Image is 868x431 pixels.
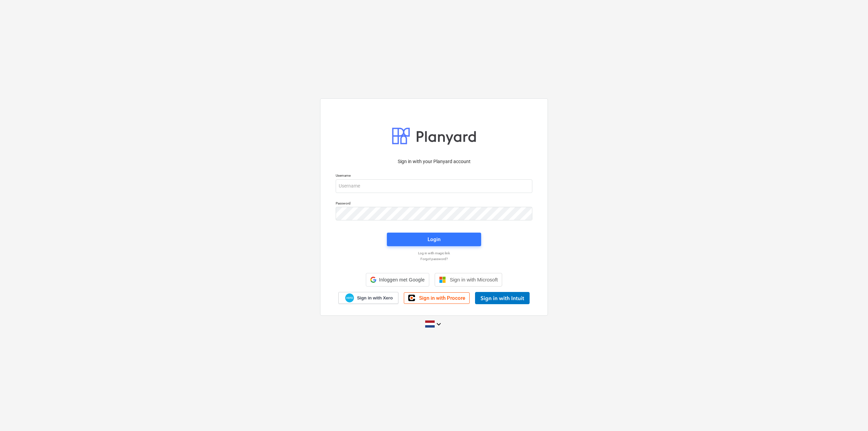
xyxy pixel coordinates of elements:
input: Username [336,179,532,193]
a: Sign in with Procore [404,292,470,304]
span: Inloggen met Google [379,277,425,282]
p: Password [336,201,532,207]
button: Login [387,233,481,246]
img: Microsoft logo [439,276,446,283]
span: Sign in with Procore [419,295,465,301]
div: Inloggen met Google [366,273,429,287]
span: Sign in with Microsoft [450,277,498,282]
div: Login [428,235,440,244]
a: Forgot password? [332,257,536,261]
p: Username [336,173,532,179]
i: keyboard_arrow_down [435,320,443,328]
span: Sign in with Xero [357,295,393,301]
a: Sign in with Xero [338,292,399,304]
img: Xero logo [345,293,354,302]
a: Log in with magic link [332,251,536,255]
p: Sign in with your Planyard account [336,158,532,165]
